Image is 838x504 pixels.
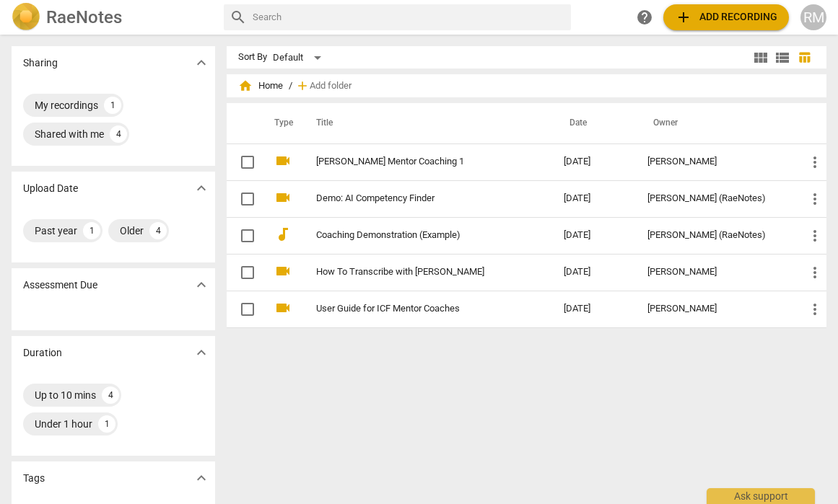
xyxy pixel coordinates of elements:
span: expand_more [193,180,210,197]
span: view_module [752,49,769,66]
div: Older [120,224,144,238]
div: 4 [149,222,167,239]
button: List view [772,47,793,68]
span: videocam [274,152,292,169]
span: videocam [274,299,292,317]
th: Type [263,103,299,143]
span: home [238,79,253,93]
span: / [289,81,292,92]
span: expand_more [193,276,210,293]
th: Owner [636,103,795,143]
th: Date [552,103,637,143]
span: add [295,79,310,93]
button: Show more [191,467,212,489]
span: expand_more [193,54,210,71]
span: more_vert [806,264,824,281]
span: more_vert [806,190,824,208]
button: Show more [191,274,212,296]
a: [PERSON_NAME] Mentor Coaching 1 [316,156,512,167]
span: Add recording [675,9,777,26]
p: Sharing [23,56,58,71]
h2: RaeNotes [46,7,122,27]
span: expand_more [193,469,210,487]
span: search [230,9,247,26]
td: [DATE] [552,143,637,180]
div: 1 [83,222,100,239]
div: Ask support [707,488,815,504]
td: [DATE] [552,291,637,327]
div: [PERSON_NAME] (RaeNotes) [647,193,783,204]
button: Tile view [750,47,772,68]
span: help [636,9,653,26]
span: view_list [774,49,791,66]
td: [DATE] [552,254,637,291]
img: Logo [12,3,40,32]
a: How To Transcribe with [PERSON_NAME] [316,267,512,278]
span: videocam [274,189,292,206]
div: 1 [98,415,115,433]
p: Upload Date [23,181,78,196]
span: table_chart [798,50,811,64]
div: Up to 10 mins [35,388,96,402]
a: Coaching Demonstration (Example) [316,230,512,241]
div: 4 [102,386,119,404]
button: Show more [191,177,212,199]
span: audiotrack [274,226,292,243]
div: 1 [104,97,121,114]
div: [PERSON_NAME] [647,156,783,167]
div: Past year [35,224,77,238]
a: User Guide for ICF Mentor Coaches [316,304,512,314]
button: RM [800,4,826,30]
div: 4 [110,125,127,143]
a: Help [632,4,658,30]
td: [DATE] [552,180,637,217]
div: Shared with me [35,127,104,141]
td: [DATE] [552,217,637,254]
div: Sort By [238,52,267,63]
p: Tags [23,471,45,486]
span: Home [238,79,283,93]
div: [PERSON_NAME] [647,267,783,278]
span: more_vert [806,301,824,318]
a: LogoRaeNotes [12,3,212,32]
span: videocam [274,262,292,280]
div: Default [273,46,326,69]
span: more_vert [806,227,824,244]
span: more_vert [806,154,824,171]
button: Upload [663,4,789,30]
div: My recordings [35,98,98,112]
button: Table view [793,47,815,68]
div: Under 1 hour [35,417,92,431]
th: Title [299,103,552,143]
span: expand_more [193,344,210,361]
span: add [675,9,692,26]
button: Show more [191,342,212,363]
p: Duration [23,345,62,361]
div: [PERSON_NAME] [647,304,783,314]
input: Search [253,6,565,29]
button: Show more [191,52,212,74]
a: Demo: AI Competency Finder [316,193,512,204]
p: Assessment Due [23,278,97,293]
span: Add folder [310,81,352,92]
div: [PERSON_NAME] (RaeNotes) [647,230,783,241]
